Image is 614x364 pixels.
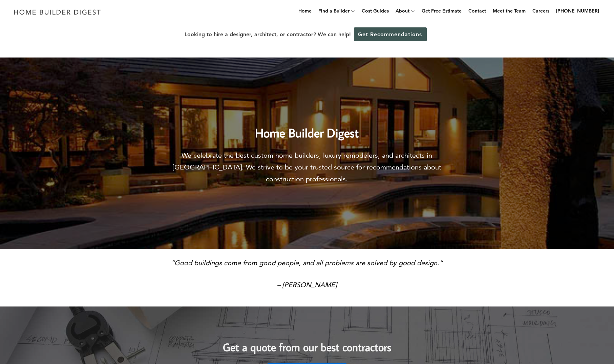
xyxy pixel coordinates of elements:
img: Home Builder Digest [11,5,104,19]
em: – [PERSON_NAME] [277,281,337,289]
p: We celebrate the best custom home builders, luxury remodelers, and architects in [GEOGRAPHIC_DATA... [163,150,451,185]
h2: Home Builder Digest [163,112,451,142]
a: Get Recommendations [354,27,427,41]
h2: Get a quote from our best contractors [160,328,455,355]
em: “Good buildings come from good people, and all problems are solved by good design.” [171,259,443,267]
